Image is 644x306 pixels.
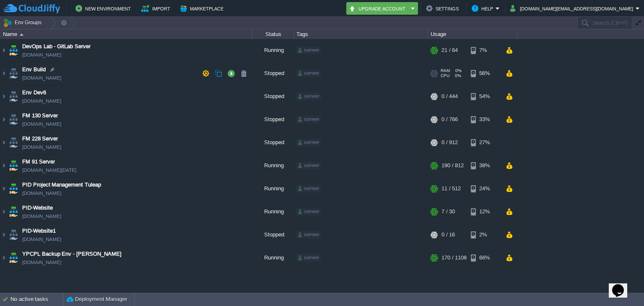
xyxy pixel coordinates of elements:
[0,39,7,62] img: AMDAwAAAACH5BAEAAAAALAAAAAABAAEAAAICRAEAOw==
[510,3,636,13] button: [DOMAIN_NAME][EMAIL_ADDRESS][DOMAIN_NAME]
[22,74,61,82] span: [DOMAIN_NAME]
[471,200,498,223] div: 12%
[296,93,321,100] div: sameer
[8,131,19,154] img: AMDAwAAAACH5BAEAAAAALAAAAAABAAEAAAICRAEAOw==
[426,3,461,13] button: Settings
[471,131,498,154] div: 27%
[441,108,458,131] div: 0 / 766
[20,34,23,36] img: AMDAwAAAACH5BAEAAAAALAAAAAABAAEAAAICRAEAOw==
[296,208,321,215] div: sameer
[22,250,122,258] a: YPCPL Backup Env - [PERSON_NAME]
[252,108,294,131] div: Stopped
[141,3,173,13] button: Import
[349,3,408,13] button: Upgrade Account
[296,139,321,146] div: sameer
[67,295,127,303] button: Deployment Manager
[294,29,428,39] div: Tags
[0,108,7,131] img: AMDAwAAAACH5BAEAAAAALAAAAAABAAEAAAICRAEAOw==
[471,154,498,177] div: 38%
[296,231,321,239] div: sameer
[8,62,19,85] img: AMDAwAAAACH5BAEAAAAALAAAAAABAAEAAAICRAEAOw==
[471,223,498,246] div: 2%
[441,131,458,154] div: 0 / 912
[252,200,294,223] div: Running
[22,112,58,120] a: FM 130 Server
[471,85,498,108] div: 54%
[441,85,458,108] div: 0 / 444
[252,39,294,62] div: Running
[22,227,56,235] span: PID-Website1
[441,68,450,73] span: RAM
[428,29,517,39] div: Usage
[22,65,46,74] a: Env Build
[22,212,61,220] a: [DOMAIN_NAME]
[441,177,461,200] div: 11 / 512
[252,85,294,108] div: Stopped
[3,17,44,29] button: Env Groups
[0,246,7,269] img: AMDAwAAAACH5BAEAAAAALAAAAAABAAEAAAICRAEAOw==
[296,70,321,77] div: sameer
[296,185,321,192] div: sameer
[8,177,19,200] img: AMDAwAAAACH5BAEAAAAALAAAAAABAAEAAAICRAEAOw==
[471,246,498,269] div: 66%
[22,158,55,166] a: FM 91 Server
[22,181,101,189] a: PID Project Management Tuleap
[471,177,498,200] div: 24%
[8,223,19,246] img: AMDAwAAAACH5BAEAAAAALAAAAAABAAEAAAICRAEAOw==
[252,223,294,246] div: Stopped
[453,68,462,73] span: 0%
[8,154,19,177] img: AMDAwAAAACH5BAEAAAAALAAAAAABAAEAAAICRAEAOw==
[252,177,294,200] div: Running
[441,200,455,223] div: 7 / 30
[22,143,61,151] span: [DOMAIN_NAME]
[252,154,294,177] div: Running
[180,3,226,13] button: Marketplace
[22,258,61,267] span: [DOMAIN_NAME]
[252,62,294,85] div: Stopped
[0,223,7,246] img: AMDAwAAAACH5BAEAAAAALAAAAAABAAEAAAICRAEAOw==
[296,47,321,54] div: sameer
[609,272,636,298] iframe: chat widget
[0,62,7,85] img: AMDAwAAAACH5BAEAAAAALAAAAAABAAEAAAICRAEAOw==
[252,131,294,154] div: Stopped
[22,42,91,51] a: DevOps Lab - GitLab Server
[0,131,7,154] img: AMDAwAAAACH5BAEAAAAALAAAAAABAAEAAAICRAEAOw==
[453,73,461,78] span: 0%
[0,200,7,223] img: AMDAwAAAACH5BAEAAAAALAAAAAABAAEAAAICRAEAOw==
[471,62,498,85] div: 56%
[252,29,293,39] div: Status
[8,200,19,223] img: AMDAwAAAACH5BAEAAAAALAAAAAABAAEAAAICRAEAOw==
[252,246,294,269] div: Running
[8,39,19,62] img: AMDAwAAAACH5BAEAAAAALAAAAAABAAEAAAICRAEAOw==
[441,39,458,62] div: 21 / 64
[10,293,63,306] div: No active tasks
[22,235,61,244] a: [DOMAIN_NAME]
[22,135,58,143] a: FM 228 Server
[22,204,53,212] a: PID-Website
[22,120,61,128] span: [DOMAIN_NAME]
[3,3,60,14] img: CloudJiffy
[441,154,464,177] div: 190 / 812
[22,166,76,174] span: [DOMAIN_NAME][DATE]
[8,246,19,269] img: AMDAwAAAACH5BAEAAAAALAAAAAABAAEAAAICRAEAOw==
[0,154,7,177] img: AMDAwAAAACH5BAEAAAAALAAAAAABAAEAAAICRAEAOw==
[296,254,321,262] div: sameer
[22,88,46,97] a: Env Dev6
[22,97,61,105] span: [DOMAIN_NAME]
[22,51,61,59] a: [DOMAIN_NAME]
[8,85,19,108] img: AMDAwAAAACH5BAEAAAAALAAAAAABAAEAAAICRAEAOw==
[441,73,449,78] span: CPU
[296,162,321,169] div: sameer
[8,108,19,131] img: AMDAwAAAACH5BAEAAAAALAAAAAABAAEAAAICRAEAOw==
[1,29,252,39] div: Name
[471,108,498,131] div: 33%
[441,246,467,269] div: 170 / 1108
[0,85,7,108] img: AMDAwAAAACH5BAEAAAAALAAAAAABAAEAAAICRAEAOw==
[441,223,455,246] div: 0 / 16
